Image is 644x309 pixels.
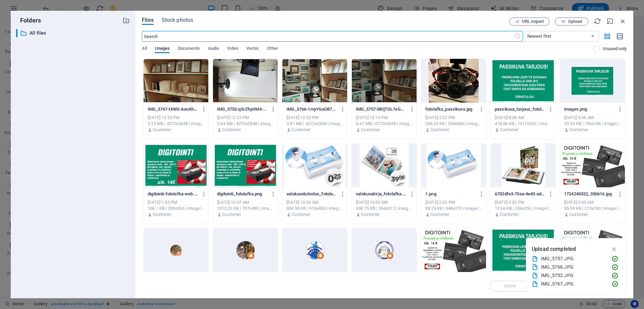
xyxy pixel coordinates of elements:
div: [DATE] 8:58 AM [495,115,551,121]
p: Displays only files that are not in use on the website. Files added during this session can still... [603,46,627,52]
p: IMG_5757-0BIjTGL7eGMc0w9g8y943Q.JPG [356,106,406,112]
div: 1013.23 KB | 707x480 | image/png [217,205,274,211]
p: valokuvatulostus_fotolafka.png [286,191,337,197]
span: All [142,44,147,54]
p: Customer [500,211,519,218]
div: 3.41 MB | 4272x2848 | image/jpeg [356,121,413,127]
span: Documents [178,44,200,54]
p: Customer [430,127,449,133]
p: 6702dfe3-70ea-4e43-adb0-d31fd99fd062_256.jpg [495,191,545,197]
p: images.png [564,106,614,112]
p: IMG_5752-qSrZhyOM4-uS0fZz66LHfg.JPG [217,106,267,112]
p: 1724240322_330616.jpg [564,191,614,197]
div: 98.29 KB | 348x279 | image/png [425,205,482,211]
div: 804.53 KB | 615x438 | image/png [286,205,343,211]
div: [DATE] 10:50 AM [356,199,413,205]
div: [DATE] 2:32 PM [495,199,551,205]
span: URL import [522,20,544,24]
div: [DATE] 1:53 PM [148,199,204,205]
div: [DATE] 10:50 AM [286,199,343,205]
p: Customer [153,127,171,133]
div: IMG_5757.JPG [541,255,606,263]
div: [DATE] 2:32 PM [425,199,482,205]
p: Customer [153,211,171,218]
i: Create new folder [122,17,130,24]
p: IMG_5767-tXWS-AooKhEfsoYNHihXDw.JPG [148,106,198,112]
div: [DATE] 12:23 PM [148,115,204,121]
p: passikuva_tarjous_fotolafka.jpg [495,106,545,112]
p: Upload completed [532,245,576,254]
div: [DATE] 2:22 PM [425,115,482,121]
div: [DATE] 12:22 PM [286,115,343,121]
p: Folders [16,16,41,25]
p: Customer [430,211,449,218]
p: Customer [361,211,380,218]
div: [DATE] 12:23 PM [217,115,274,121]
div: 23.39 KB | 196x196 | image/png [564,121,621,127]
div: ​ [16,29,17,37]
span: Audio [208,44,219,54]
p: Customer [291,211,310,218]
p: All files [30,29,117,37]
div: 55.59 KB | 273x183 | image/jpeg [564,205,621,211]
p: Customer [222,127,241,133]
div: 108.1 KB | 390x265 | image/jpeg [148,205,204,211]
p: digitointi-fotolafka-web.jpg [148,191,198,197]
div: 13.66 KB | 256x256 | image/jpeg [495,205,551,211]
span: Images [155,44,170,54]
i: Close [619,17,627,25]
div: 236.22 KB | 554x486 | image/jpeg [425,121,482,127]
button: URL import [509,17,549,26]
div: 418.86 KB | 1417x962 | image/jpeg [495,121,551,127]
div: 3.91 MB | 4272x2848 | image/jpeg [286,121,343,127]
i: Minimize [606,17,614,25]
i: Reload [594,17,601,25]
p: Customer [569,127,588,133]
span: Video [227,44,238,54]
div: [DATE] 9:20 AM [564,199,621,205]
div: [DATE] 9:06 AM [564,115,621,121]
p: fotolafka_passikuva.jpg [425,106,476,112]
div: [DATE] 12:16 PM [356,115,413,121]
div: IMG_5752.JPG [541,272,606,279]
div: [DATE] 10:57 AM [217,199,274,205]
button: Upload [555,17,588,26]
div: 338.75 KB | 354x312 | image/png [356,205,413,211]
div: IMG_5767.JPG [541,280,606,288]
span: Files [142,16,154,24]
p: Customer [569,211,588,218]
p: IMG_5766-1myYGaOB7WUfOpsa2MPeuQ.JPG [286,106,337,112]
span: Upload [568,20,582,24]
div: 2.44 MB | 4272x2848 | image/jpeg [217,121,274,127]
span: Stock photos [162,16,193,24]
div: IMG_5766.JPG [541,263,606,271]
p: digitointi_fotolafka.png [217,191,267,197]
p: Customer [500,127,519,133]
span: Other [267,44,278,54]
div: 3.73 MB | 4272x2848 | image/jpeg [148,121,204,127]
p: Customer [361,127,380,133]
p: valokuvakirja_fotolafka.png [356,191,406,197]
p: Customer [222,211,241,218]
input: Search [142,31,514,42]
p: 1.png [425,191,476,197]
span: Vector [246,44,259,54]
p: Customer [291,127,310,133]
